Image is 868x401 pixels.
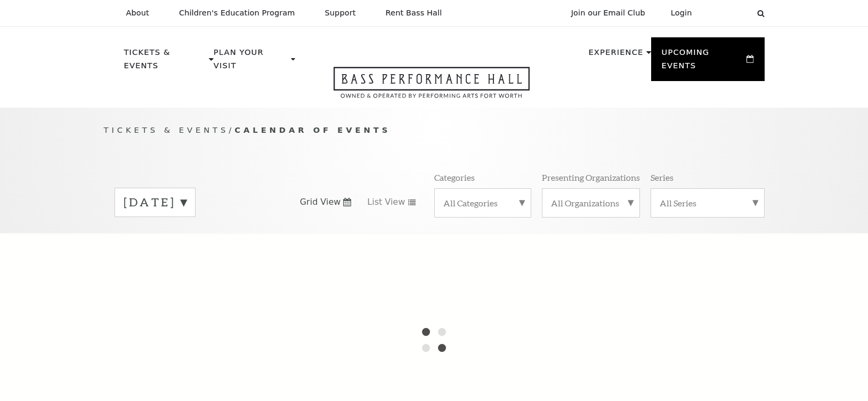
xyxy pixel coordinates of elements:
[179,9,295,18] p: Children's Education Program
[709,8,747,18] select: Select:
[542,172,640,183] p: Presenting Organizations
[367,196,405,208] span: List View
[214,46,288,78] p: Plan Your Visit
[234,125,391,134] span: Calendar of Events
[104,124,765,137] p: /
[126,9,149,18] p: About
[124,46,207,78] p: Tickets & Events
[434,172,475,183] p: Categories
[443,197,522,208] label: All Categories
[300,196,341,208] span: Grid View
[104,125,229,134] span: Tickets & Events
[660,197,756,208] label: All Series
[325,9,356,18] p: Support
[651,172,674,183] p: Series
[124,194,186,211] label: [DATE]
[386,9,442,18] p: Rent Bass Hall
[662,46,744,78] p: Upcoming Events
[588,46,643,65] p: Experience
[551,197,631,208] label: All Organizations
